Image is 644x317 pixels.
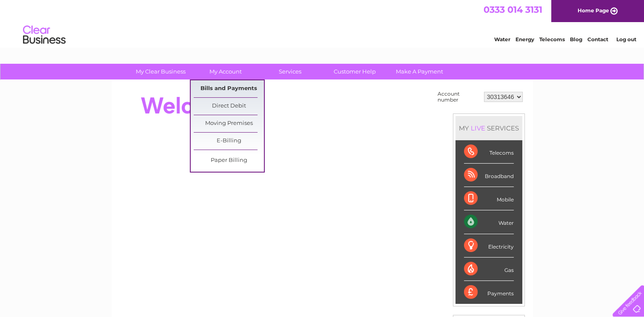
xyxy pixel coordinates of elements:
[464,140,514,164] div: Telecoms
[320,64,390,79] a: Customer Help
[570,36,582,42] a: Blog
[255,64,325,79] a: Services
[464,187,514,210] div: Mobile
[464,234,514,258] div: Electricity
[587,36,608,42] a: Contact
[515,36,534,42] a: Energy
[194,133,264,150] a: E-Billing
[23,22,66,48] img: logo.png
[484,4,542,15] a: 0333 014 3131
[194,152,264,169] a: Paper Billing
[464,164,514,187] div: Broadband
[435,89,482,105] td: Account number
[616,36,636,42] a: Log out
[469,124,487,132] div: LIVE
[194,80,264,97] a: Bills and Payments
[464,281,514,304] div: Payments
[190,64,260,79] a: My Account
[539,36,565,42] a: Telecoms
[126,64,196,79] a: My Clear Business
[464,210,514,234] div: Water
[384,64,455,79] a: Make A Payment
[455,116,522,140] div: MY SERVICES
[194,98,264,115] a: Direct Debit
[194,115,264,132] a: Moving Premises
[494,36,510,42] a: Water
[121,5,524,41] div: Clear Business is a trading name of Verastar Limited (registered in [GEOGRAPHIC_DATA] No. 3667643...
[464,258,514,281] div: Gas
